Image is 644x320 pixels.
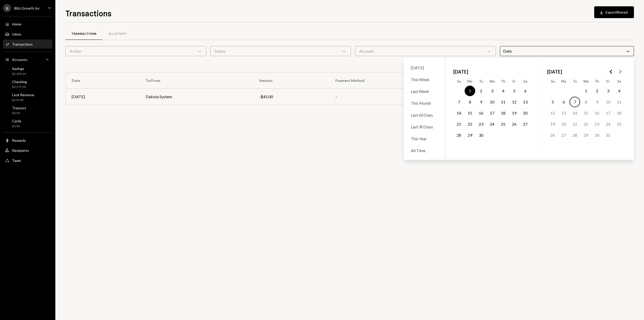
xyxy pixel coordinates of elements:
[581,130,591,140] button: Wednesday, October 29th, 2025
[594,6,634,18] button: Exportfiltered
[581,86,591,96] button: Wednesday, October 1st, 2025
[453,77,531,152] table: September 2025
[408,110,441,120] div: Last 60 Days
[614,119,624,129] button: Saturday, October 25th, 2025
[3,19,52,28] a: Home
[581,97,591,107] button: Wednesday, October 8th, 2025
[3,146,52,155] a: Recipients
[487,77,498,85] th: Wednesday
[476,97,486,107] button: Tuesday, September 9th, 2025
[72,94,134,100] div: [DATE]
[487,108,497,118] button: Wednesday, September 17th, 2025
[509,97,519,107] button: Friday, September 12th, 2025
[12,93,34,97] div: Lock Revenue
[102,27,133,40] a: All Activity
[547,108,558,118] button: Sunday, October 12th, 2025
[592,86,602,96] button: Thursday, October 2nd, 2025
[3,55,52,64] a: Accounts
[509,86,519,96] button: Friday, September 5th, 2025
[3,78,52,90] a: Checking$3,575.18
[570,119,580,129] button: Tuesday, October 21st, 2025
[329,89,451,105] td: –
[465,86,475,96] button: Monday, September 1st, 2025, selected
[253,73,329,89] th: Amount
[592,119,602,129] button: Thursday, October 23rd, 2025
[614,77,625,85] th: Saturday
[592,108,602,118] button: Thursday, October 16th, 2025
[355,46,496,56] div: Account
[3,91,52,103] a: Lock Revenue$254.40
[464,77,475,85] th: Monday
[465,97,475,107] button: Monday, September 8th, 2025
[3,40,52,49] a: Transactions
[614,108,624,118] button: Saturday, October 18th, 2025
[3,29,52,39] a: Inbox
[65,46,206,56] div: Action
[408,133,441,144] div: This Year
[108,32,127,36] div: All Activity
[12,72,26,76] div: $5,658.64
[509,119,519,129] button: Friday, September 26th, 2025
[509,77,520,85] th: Friday
[547,130,558,140] button: Sunday, October 26th, 2025
[408,145,441,156] div: All Time
[12,124,21,128] div: $0.00
[558,130,569,140] button: Monday, October 27th, 2025
[592,130,602,140] button: Thursday, October 30th, 2025
[12,98,34,102] div: $254.40
[140,89,253,105] td: Dakota System
[558,77,569,85] th: Monday
[475,77,487,85] th: Tuesday
[498,86,508,96] button: Thursday, September 4th, 2025
[65,27,102,40] a: Transactions
[453,66,468,77] span: [DATE]
[12,32,21,36] div: Inbox
[454,130,464,140] button: Sunday, September 28th, 2025
[14,6,40,10] div: Blitz Growth Inc
[12,106,26,110] div: Treasury
[329,73,451,89] th: Payment Method
[408,62,441,73] div: [DATE]
[547,66,562,77] span: [DATE]
[3,104,52,116] a: Treasury$0.00
[581,108,591,118] button: Wednesday, October 15th, 2025
[210,46,351,56] div: Status
[498,97,508,107] button: Thursday, September 11th, 2025
[570,130,580,140] button: Tuesday, October 28th, 2025
[12,85,27,89] div: $3,575.18
[476,86,486,96] button: Tuesday, September 2nd, 2025
[12,111,26,115] div: $0.00
[487,119,497,129] button: Wednesday, September 24th, 2025
[65,8,111,18] h1: Transactions
[558,108,569,118] button: Monday, October 13th, 2025
[603,130,613,140] button: Friday, October 31st, 2025
[603,97,613,107] button: Friday, October 10th, 2025
[12,57,27,62] div: Accounts
[570,108,580,118] button: Tuesday, October 14th, 2025
[487,86,497,96] button: Wednesday, September 3rd, 2025
[71,32,96,36] div: Transactions
[603,108,613,118] button: Friday, October 17th, 2025
[547,97,558,107] button: Sunday, October 5th, 2025
[476,108,486,118] button: Tuesday, September 16th, 2025
[3,65,52,77] a: Savings$5,658.64
[408,74,441,85] div: This Week
[500,46,634,56] div: Date
[520,86,531,96] button: Saturday, September 6th, 2025
[3,156,52,165] a: Team
[12,119,21,123] div: Cards
[498,119,508,129] button: Thursday, September 25th, 2025
[454,97,464,107] button: Sunday, September 7th, 2025
[558,97,569,107] button: Monday, October 6th, 2025
[259,94,323,100] div: -$45.00
[454,119,464,129] button: Sunday, September 21st, 2025
[12,66,26,71] div: Savings
[520,77,531,85] th: Saturday
[476,119,486,129] button: Tuesday, September 23rd, 2025
[520,119,531,129] button: Saturday, September 27th, 2025
[12,158,21,163] div: Team
[520,97,531,107] button: Saturday, September 13th, 2025
[520,108,531,118] button: Saturday, September 20th, 2025
[12,22,21,26] div: Home
[558,119,569,129] button: Monday, October 20th, 2025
